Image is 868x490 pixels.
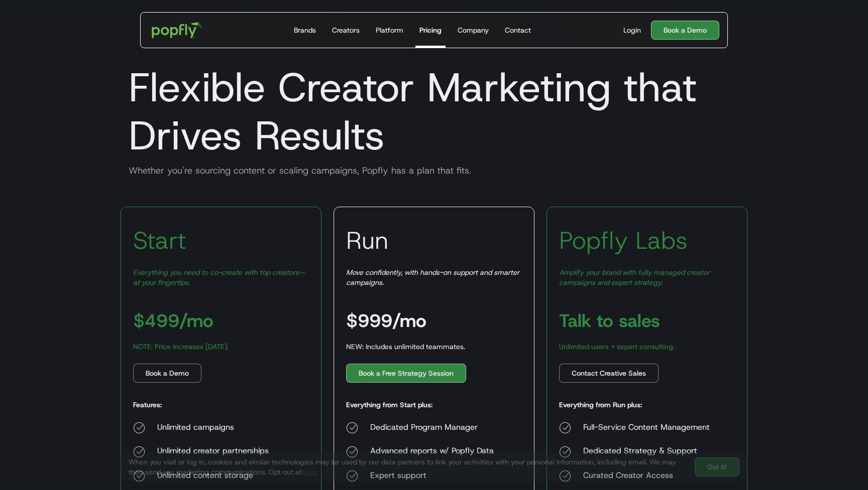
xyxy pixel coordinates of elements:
div: Advanced reports w/ Popfly Data [370,446,508,458]
h3: $499/mo [133,311,213,330]
h1: Flexible Creator Marketing that Drives Results [121,63,747,159]
div: Contact Creative Sales [572,368,646,378]
h5: Features: [133,400,162,410]
div: Dedicated Program Manager [370,422,508,434]
div: Platform [376,25,403,35]
div: Brands [294,25,316,35]
div: Book a Demo [146,368,189,378]
h3: Popfly Labs [559,225,688,255]
div: Unlimited creator partnerships [157,446,271,458]
div: Company [458,25,489,35]
div: NEW: Includes unlimited teammates. [346,342,465,352]
div: Pricing [419,25,442,35]
a: here [302,467,316,476]
h5: Everything from Start plus: [346,400,432,410]
h3: Start [133,225,186,255]
div: Creators [332,25,360,35]
em: Move confidently, with hands-on support and smarter campaigns. [346,268,519,287]
div: Unlimited campaigns [157,422,271,434]
div: Full-Service Content Management [583,422,723,434]
a: Book a Demo [133,364,201,383]
a: Brands [290,13,320,48]
a: Creators [328,13,364,48]
a: Company [454,13,493,48]
div: NOTE: Price increases [DATE]. [133,342,229,352]
a: Contact [501,13,535,48]
div: Login [623,25,641,35]
div: Whether you're sourcing content or scaling campaigns, Popfly has a plan that fits. [121,165,747,177]
a: Got It! [695,457,739,476]
h5: Everything from Run plus: [559,400,642,410]
div: Contact [505,25,531,35]
h3: Talk to sales [559,311,660,330]
h3: $999/mo [346,311,426,330]
a: Login [619,25,645,35]
h3: Run [346,225,388,255]
div: When you visit or log in, cookies and similar technologies may be used by our data partners to li... [129,457,687,477]
em: Everything you need to co-create with top creators—at your fingertips. [133,268,305,287]
a: Contact Creative Sales [559,364,659,383]
div: Dedicated Strategy & Support [583,446,723,458]
a: home [145,15,209,45]
a: Platform [372,13,407,48]
a: Book a Demo [651,21,719,40]
div: Unlimited users + expert consulting. [559,342,675,352]
div: Book a Free Strategy Session [359,368,454,378]
a: Pricing [415,13,446,48]
a: Book a Free Strategy Session [346,364,466,383]
em: Amplify your brand with fully managed creator campaigns and expert strategy. [559,268,710,287]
